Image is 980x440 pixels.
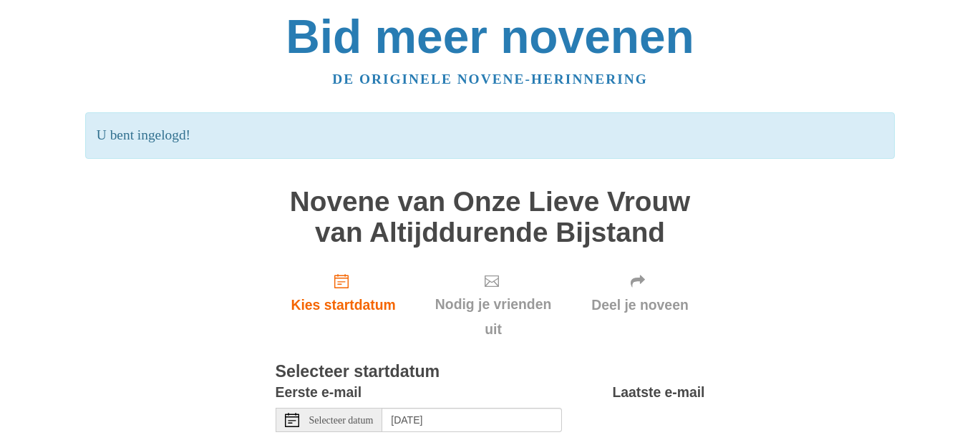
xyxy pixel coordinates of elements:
font: Kies startdatum [291,298,395,313]
a: De originele novene-herinnering [332,72,648,87]
font: Selecteer datum [309,415,374,426]
a: Kies startdatum [276,262,412,349]
font: Nodig je vrienden uit [435,297,551,337]
a: Bid meer novenen [286,10,694,63]
font: Novene van Onze Lieve Vrouw van Altijddurende Bijstand [290,186,690,248]
font: U bent ingelogd! [97,127,190,142]
font: Laatste e-mail [612,384,704,400]
div: Klik op "Volgende" om eerst uw startdatum te bevestigen. [412,262,576,349]
div: Klik op "Volgende" om eerst uw startdatum te bevestigen. [575,262,704,349]
font: Eerste e-mail [276,384,362,400]
font: Selecteer startdatum [276,362,440,381]
font: Deel je noveen [591,298,689,313]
